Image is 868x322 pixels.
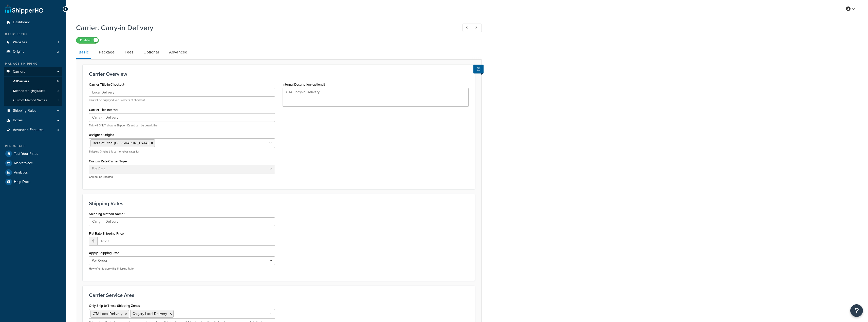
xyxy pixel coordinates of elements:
[4,149,62,158] a: Test Your Rates
[4,67,62,77] a: Carriers
[93,311,122,316] span: GTA Local Delivery
[283,88,469,107] textarea: GTA Carry-in Delivery
[13,50,24,54] span: Origins
[13,79,29,84] span: All Carriers
[4,144,62,148] div: Resources
[89,83,125,87] label: Carrier Title in Checkout
[4,177,62,186] a: Help Docs
[96,46,117,58] a: Package
[76,23,453,33] h1: Carrier: Carry-in Delivery
[13,98,47,103] span: Custom Method Names
[13,20,30,25] span: Dashboard
[122,46,136,58] a: Fees
[4,168,62,177] a: Analytics
[57,89,59,93] span: 0
[472,24,482,32] a: Next Record
[4,125,62,135] li: Advanced Features
[89,237,97,245] span: $
[89,108,118,112] label: Carrier Title Internal
[4,96,62,105] li: Custom Method Names
[13,70,25,74] span: Carriers
[13,128,44,132] span: Advanced Features
[4,47,62,56] li: Origins
[89,251,119,255] label: Apply Shipping Rate
[4,159,62,168] a: Marketplace
[89,159,127,163] label: Custom Rate Carrier Type
[13,40,27,45] span: Websites
[4,47,62,56] a: Origins2
[4,125,62,135] a: Advanced Features3
[14,161,33,165] span: Marketplace
[76,37,99,43] label: Enabled
[89,124,275,127] p: This will ONLY show in ShipperHQ and can be descriptive
[93,140,148,146] span: Bells of Steel [GEOGRAPHIC_DATA]
[76,46,91,59] a: Basic
[141,46,161,58] a: Optional
[58,40,59,45] span: 1
[4,106,62,116] a: Shipping Rules
[14,180,30,184] span: Help Docs
[57,50,59,54] span: 2
[89,175,275,179] p: Can not be updated
[4,38,62,47] a: Websites1
[89,98,275,102] p: This will be displayed to customers at checkout
[4,96,62,105] a: Custom Method Names1
[89,232,124,235] label: Flat Rate Shipping Price
[14,171,28,175] span: Analytics
[13,118,23,123] span: Boxes
[4,86,62,96] li: Method Merging Rules
[463,24,472,32] a: Previous Record
[13,109,36,113] span: Shipping Rules
[4,77,62,86] a: AllCarriers6
[14,152,38,156] span: Test Your Rates
[283,83,325,86] label: Internal Description (optional)
[4,38,62,47] li: Websites
[89,201,469,206] h3: Shipping Rates
[89,133,114,137] label: Assigned Origins
[89,150,275,154] p: Shipping Origins this carrier gives rates for
[89,212,125,216] label: Shipping Method Name
[4,67,62,106] li: Carriers
[4,62,62,66] div: Manage Shipping
[4,116,62,125] a: Boxes
[473,65,484,73] button: Show Help Docs
[13,89,45,93] span: Method Merging Rules
[57,79,59,84] span: 6
[167,46,190,58] a: Advanced
[4,18,62,27] a: Dashboard
[89,71,469,77] h3: Carrier Overview
[89,267,275,271] p: How often to apply this Shipping Rate
[850,304,863,317] button: Open Resource Center
[4,86,62,96] a: Method Merging Rules0
[89,292,469,298] h3: Carrier Service Area
[58,98,59,103] span: 1
[57,128,59,132] span: 3
[89,304,140,308] label: Only Ship to These Shipping Zones
[4,32,62,36] div: Basic Setup
[133,311,167,316] span: Calgary Lacal Delivery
